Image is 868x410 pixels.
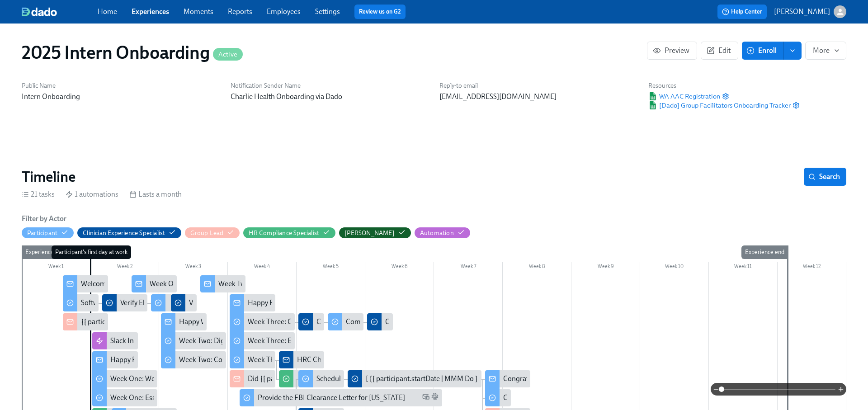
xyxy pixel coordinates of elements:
[190,229,223,237] div: Hide Group Lead
[230,351,275,368] div: Week Three: Final Onboarding Tasks
[647,42,697,60] button: Preview
[22,168,75,186] h2: Timeline
[171,294,197,311] div: Verify Elation for {{ participant.fullName }} (2nd attempt)
[110,393,230,403] div: Week One: Essential Compliance Tasks
[648,101,791,110] span: [Dado] Group Facilitators Onboarding Tracker
[248,336,483,346] div: Week Three: Ethics, Conduct, & Legal Responsibilities (~5 hours to complete)
[648,92,657,100] img: Google Sheet
[27,229,57,237] div: Hide Participant
[655,46,689,55] span: Preview
[316,317,495,327] div: Confirm Docebo Completion for {{ participant.fullName }}
[132,7,169,16] a: Experiences
[503,393,626,403] div: Complete Our Short Onboarding Survey
[805,42,846,60] button: More
[231,81,429,90] h6: Notification Sender Name
[81,279,198,289] div: Welcome To The Charlie Health Team!
[640,262,709,273] div: Week 10
[92,370,157,387] div: Week One: Welcome To Charlie Health Tasks!
[248,374,419,384] div: Did {{ participant.fullName }} Schedule A Meet & Greet?
[189,298,362,308] div: Verify Elation for {{ participant.fullName }} (2nd attempt)
[359,7,401,16] a: Review us on G2
[385,317,607,327] div: Confirm Docebo Completion for {{ participant.fullName }} (2nd attempt)
[258,393,405,403] div: Provide the FBI Clearance Letter for [US_STATE]
[774,7,830,17] p: [PERSON_NAME]
[503,262,571,273] div: Week 8
[77,227,181,238] button: Clinician Experience Specialist
[243,227,335,238] button: HR Compliance Specialist
[439,92,637,102] p: [EMAIL_ADDRESS][DOMAIN_NAME]
[298,370,344,387] div: Schedule Onboarding Check-Out!
[102,294,148,311] div: Verify Elation for {{ participant.fullName }}
[248,355,361,365] div: Week Three: Final Onboarding Tasks
[179,336,291,346] div: Week Two: Dig into Primary Therapy
[420,229,454,237] div: Hide Automation
[81,317,232,327] div: {{ participant.fullName }} has started onboarding
[161,332,226,349] div: Week Two: Dig into Primary Therapy
[231,92,429,102] p: Charlie Health Onboarding via Dado
[120,298,250,308] div: Verify Elation for {{ participant.fullName }}
[279,351,325,368] div: HRC Check
[66,189,118,199] div: 1 automations
[354,5,406,19] button: Review us on G2
[230,313,295,330] div: Week Three: Clinical Tools and Documentation
[22,262,90,273] div: Week 1
[748,46,777,55] span: Enroll
[110,355,161,365] div: Happy First Day!
[22,92,220,102] p: Intern Onboarding
[434,262,503,273] div: Week 7
[648,92,720,101] a: Google SheetWA AAC Registration
[648,81,800,90] h6: Resources
[200,275,246,292] div: Week Two Onboarding Recap!
[90,262,159,273] div: Week 2
[150,279,243,289] div: Week One Onboarding Recap!
[297,355,332,365] div: HRC Check
[778,262,846,273] div: Week 12
[774,5,846,18] button: [PERSON_NAME]
[431,393,439,403] span: Slack
[228,7,252,16] a: Reports
[22,7,98,16] a: dado
[297,262,365,273] div: Week 5
[648,101,657,109] img: Google Sheet
[298,313,324,330] div: Confirm Docebo Completion for {{ participant.fullName }}
[701,42,738,60] button: Edit
[648,101,791,110] a: Google Sheet[Dado] Group Facilitators Onboarding Tracker
[230,294,275,311] div: Happy Final Week of Onboarding!
[92,351,138,368] div: Happy First Day!
[248,298,353,308] div: Happy Final Week of Onboarding!
[365,262,434,273] div: Week 6
[249,229,319,237] div: Hide HR Compliance Specialist
[161,351,226,368] div: Week Two: Compliance Crisis Response
[213,51,243,58] span: Active
[63,275,108,292] div: Welcome To The Charlie Health Team!
[129,189,182,199] div: Lasts a month
[185,227,240,238] button: Group Lead
[315,7,340,16] a: Settings
[98,7,117,16] a: Home
[92,389,157,406] div: Week One: Essential Compliance Tasks
[132,275,177,292] div: Week One Onboarding Recap!
[228,262,297,273] div: Week 4
[344,229,395,237] div: Hide Paige Eber
[571,262,640,273] div: Week 9
[348,370,481,387] div: [ {{ participant.startDate | MMM Do }} Cohort] Confirm Successful Check-Out
[367,313,393,330] div: Confirm Docebo Completion for {{ participant.fullName }} (2nd attempt)
[339,227,411,238] button: [PERSON_NAME]
[810,172,840,181] span: Search
[346,317,428,327] div: Complete Docebo Courses
[439,81,637,90] h6: Reply-to email
[783,42,802,60] button: enroll
[366,374,601,384] div: [ {{ participant.startDate | MMM Do }} Cohort] Confirm Successful Check-Out
[110,336,148,346] div: Slack Invites
[804,168,846,186] button: Search
[316,374,420,384] div: Schedule Onboarding Check-Out!
[415,227,470,238] button: Automation
[722,7,762,16] span: Help Center
[230,332,295,349] div: Week Three: Ethics, Conduct, & Legal Responsibilities (~5 hours to complete)
[240,389,442,406] div: Provide the FBI Clearance Letter for [US_STATE]
[63,294,99,311] div: Software Set-Up
[179,317,235,327] div: Happy Week Two!
[218,279,312,289] div: Week Two Onboarding Recap!
[422,393,429,403] span: Work Email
